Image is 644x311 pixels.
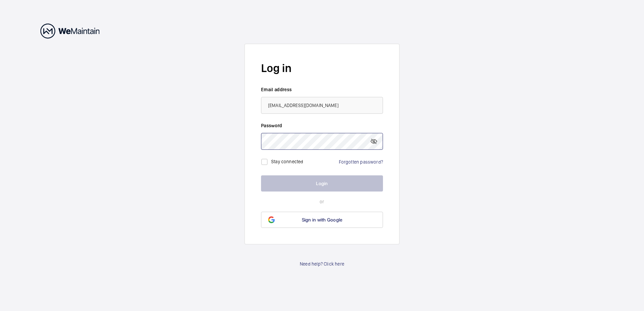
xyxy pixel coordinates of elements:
[339,159,383,165] a: Forgotten password?
[261,97,383,114] input: Your email address
[302,217,343,222] span: Sign in with Google
[261,122,383,129] label: Password
[261,175,383,192] button: Login
[261,86,383,93] label: Email address
[261,198,383,205] p: or
[300,261,344,267] a: Need help? Click here
[261,60,383,76] h2: Log in
[271,159,303,164] label: Stay connected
